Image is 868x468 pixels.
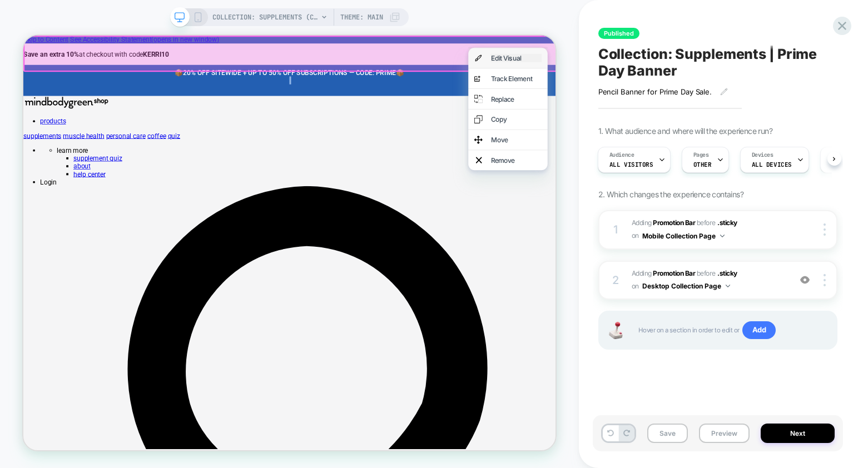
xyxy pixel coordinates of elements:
[598,87,712,96] span: Pencil Banner for Prime Day Sale.
[110,128,163,139] a: personal care
[623,106,691,117] div: Copy
[653,269,695,277] b: Promotion Bar
[192,128,209,139] a: quiz
[726,285,730,287] img: down arrow
[623,161,691,172] div: Remove
[603,159,612,173] img: remove element
[647,424,688,443] button: Save
[22,109,64,120] a: products menu
[609,161,653,168] span: All Visitors
[761,424,835,443] button: Next
[598,126,772,136] span: 1. What audience and where will the experience run?
[720,235,725,237] img: down arrow
[67,180,110,190] a: Go to help center
[605,322,627,339] img: Joystick
[742,321,776,339] span: Add
[632,230,639,242] span: on
[697,218,716,227] span: BEFORE
[598,28,639,39] span: Published
[832,151,854,159] span: Trigger
[601,23,612,37] img: visual edit
[638,321,825,339] span: Hover on a section in order to edit or
[213,44,497,54] span: 20% OFF SITEWIDE + UP TO 50% OFF SUBSCRIPTIONS — CODE: PRIME
[717,218,737,227] span: .sticky
[609,151,634,159] span: Audience
[611,220,622,240] div: 1
[623,133,691,145] div: Move
[67,169,90,180] a: Go to about
[44,148,710,158] div: learn more drop down
[22,190,710,201] div: Login
[611,270,622,290] div: 2
[623,79,691,90] div: Replace
[67,158,132,169] a: Go to supplement quiz
[693,161,712,168] span: OTHER
[340,8,383,26] span: Theme: MAIN
[642,279,730,293] button: Desktop Collection Page
[623,52,691,63] div: Track Element
[601,77,612,92] img: replace element
[632,269,696,277] span: Adding
[693,151,709,159] span: Pages
[601,104,612,119] img: copy element
[824,274,826,286] img: close
[632,218,696,227] span: Adding
[752,161,792,168] span: ALL DEVICES
[717,269,737,277] span: .sticky
[202,44,213,54] span: 📦
[598,190,743,199] span: 2. Which changes the experience contains?
[623,24,691,36] div: Edit Visual
[53,128,108,139] a: muscle health
[601,132,612,146] img: move element
[632,280,639,292] span: on
[824,223,826,236] img: close
[212,8,318,26] span: COLLECTION: Supplements (Category)
[699,424,750,443] button: Preview
[165,128,190,139] a: coffee
[598,46,837,79] span: Collection: Supplements | Prime Day Banner
[752,151,773,159] span: Devices
[642,229,725,243] button: Mobile Collection Page
[23,36,555,449] iframe: To enrich screen reader interactions, please activate Accessibility in Grammarly extension settings
[653,218,695,227] b: Promotion Bar
[800,275,810,285] img: crossed eye
[697,269,716,277] span: BEFORE
[497,44,508,54] span: 📦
